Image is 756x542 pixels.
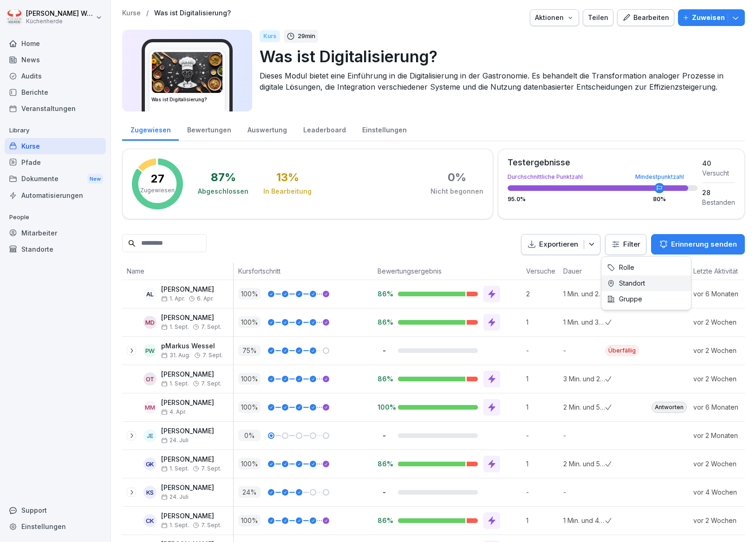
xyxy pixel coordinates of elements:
[622,13,669,23] div: Bearbeiten
[588,13,608,23] div: Teilen
[619,279,645,287] p: Standort
[671,239,737,249] p: Erinnerung senden
[619,263,634,272] p: Rolle
[619,295,642,303] p: Gruppe
[539,239,578,250] p: Exportieren
[692,13,725,23] p: Zuweisen
[535,13,574,23] div: Aktionen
